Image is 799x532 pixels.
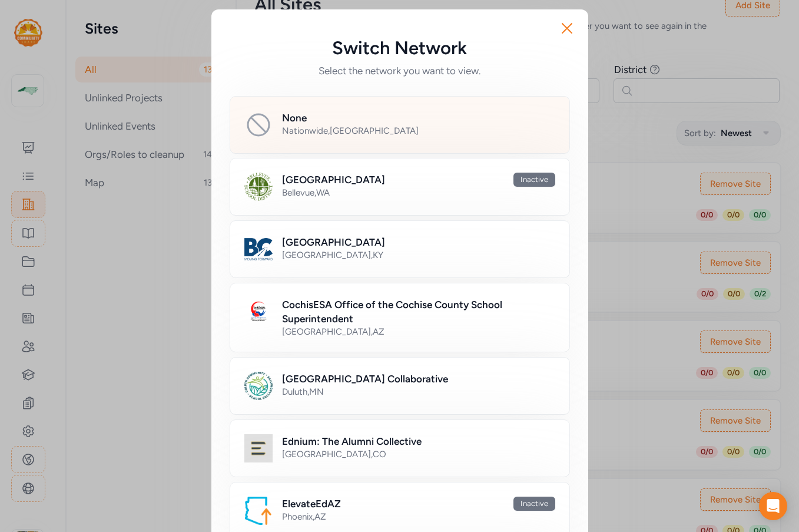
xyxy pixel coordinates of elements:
[282,511,555,523] div: Phoenix , AZ
[282,187,555,199] div: Bellevue , WA
[282,372,448,386] h2: [GEOGRAPHIC_DATA] Collaborative
[244,298,273,326] img: Logo
[244,497,273,525] img: Logo
[513,173,555,187] div: Inactive
[282,434,422,448] h2: Ednium: The Alumni Collective
[282,386,555,398] div: Duluth , MN
[244,434,273,462] img: Logo
[244,372,273,400] img: Logo
[230,38,569,59] h5: Switch Network
[282,125,555,137] div: Nationwide , [GEOGRAPHIC_DATA]
[759,492,787,520] div: Open Intercom Messenger
[282,111,307,125] h2: None
[244,173,273,201] img: Logo
[282,497,341,511] h2: ElevateEdAZ
[282,235,385,249] h2: [GEOGRAPHIC_DATA]
[282,448,555,460] div: [GEOGRAPHIC_DATA] , CO
[282,173,385,187] h2: [GEOGRAPHIC_DATA]
[282,298,555,326] h2: CochisESA Office of the Cochise County School Superintendent
[230,64,569,78] span: Select the network you want to view.
[513,497,555,511] div: Inactive
[244,235,273,263] img: Logo
[282,249,555,261] div: [GEOGRAPHIC_DATA] , KY
[282,326,555,338] div: [GEOGRAPHIC_DATA] , AZ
